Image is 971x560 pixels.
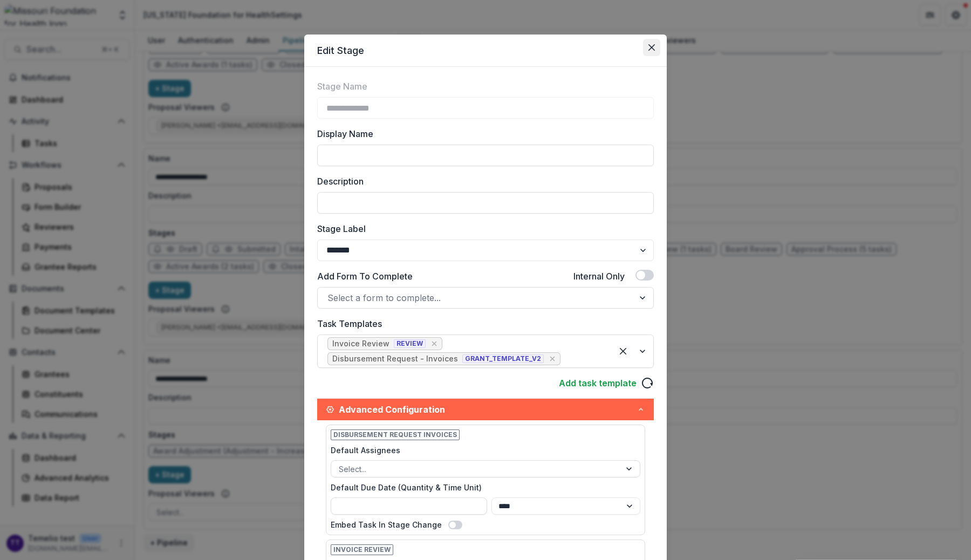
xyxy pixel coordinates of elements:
div: Disbursement Request - Invoices [332,354,458,364]
button: Advanced Configuration [317,399,654,420]
label: Description [317,175,647,188]
span: GRANT_TEMPLATE_V2 [462,354,544,363]
button: Close [643,39,660,56]
label: Stage Name [317,80,367,93]
header: Edit Stage [304,35,667,67]
div: Remove [object Object] [429,338,440,349]
span: Invoice Review [331,544,393,555]
label: Task Templates [317,317,647,330]
label: Display Name [317,127,647,140]
div: Remove [object Object] [547,353,558,364]
label: Internal Only [573,270,625,283]
div: Clear selected options [614,343,632,360]
span: Disbursement Request Invoices [331,429,460,440]
svg: reload [641,377,654,390]
span: REVIEW [394,339,426,348]
div: Invoice Review [332,339,389,349]
label: Stage Label [317,222,647,235]
label: Default Assignees [331,445,634,456]
label: Add Form To Complete [317,270,413,283]
label: Default Due Date (Quantity & Time Unit) [331,482,634,493]
span: Advanced Configuration [339,403,637,416]
label: Embed Task In Stage Change [331,519,442,530]
a: Add task template [559,377,637,390]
